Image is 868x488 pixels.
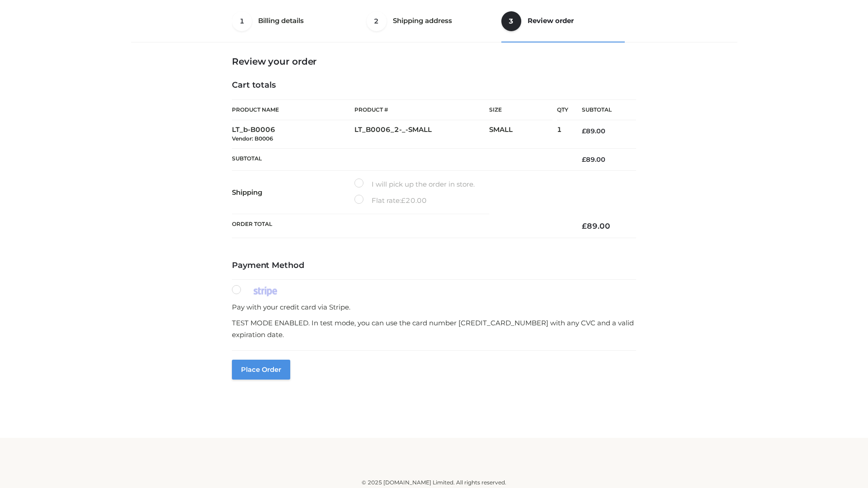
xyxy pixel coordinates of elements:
th: Order Total [232,214,568,238]
th: Subtotal [232,148,568,170]
p: Pay with your credit card via Stripe. [232,301,636,313]
bdi: 89.00 [582,155,605,164]
p: TEST MODE ENABLED. In test mode, you can use the card number [CREDIT_CARD_NUMBER] with any CVC an... [232,317,636,340]
bdi: 89.00 [582,221,610,230]
button: Place order [232,360,290,380]
h3: Review your order [232,56,636,67]
label: I will pick up the order in store. [354,178,475,190]
small: Vendor: B0006 [232,135,273,142]
th: Product Name [232,99,354,120]
div: © 2025 [DOMAIN_NAME] Limited. All rights reserved. [134,478,734,487]
h4: Payment Method [232,261,636,271]
td: SMALL [489,120,557,149]
th: Qty [557,99,568,120]
bdi: 89.00 [582,127,605,135]
th: Size [489,100,552,120]
h4: Cart totals [232,80,636,90]
td: LT_B0006_2-_-SMALL [354,120,489,149]
span: £ [401,196,406,205]
td: LT_b-B0006 [232,120,354,149]
th: Shipping [232,171,354,214]
span: £ [582,221,587,230]
td: 1 [557,120,568,149]
th: Product # [354,99,489,120]
span: £ [582,127,586,135]
th: Subtotal [568,100,636,120]
bdi: 20.00 [401,196,427,205]
label: Flat rate: [354,195,427,206]
span: £ [582,155,586,164]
